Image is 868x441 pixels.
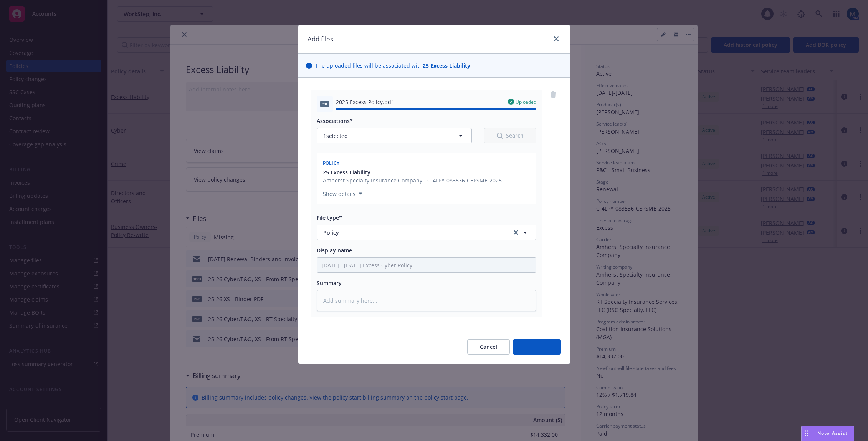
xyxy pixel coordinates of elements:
[467,339,510,355] button: Cancel
[317,279,342,287] span: Summary
[817,430,848,436] span: Nova Assist
[317,225,536,240] button: Policyclear selection
[526,343,548,350] span: Add files
[511,228,521,237] a: clear selection
[801,426,854,441] button: Nova Assist
[323,229,501,237] span: Policy
[317,258,536,272] input: Add display name here...
[317,247,352,254] span: Display name
[513,339,561,355] button: Add files
[802,426,811,441] div: Drag to move
[480,343,497,350] span: Cancel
